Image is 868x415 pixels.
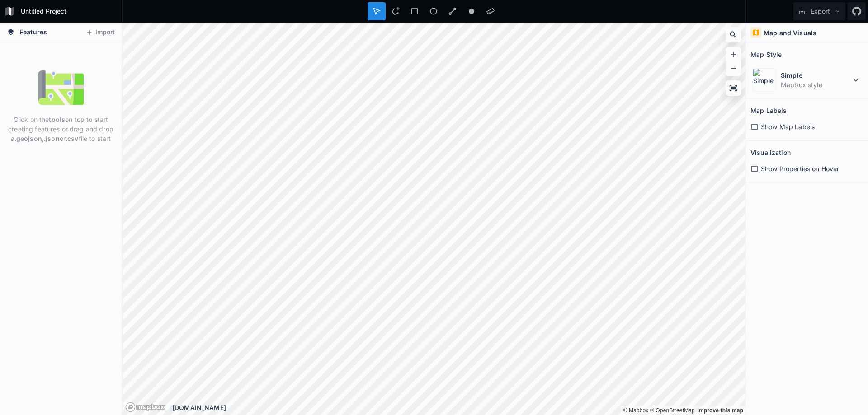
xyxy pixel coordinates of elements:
[125,402,165,412] a: Mapbox logo
[14,135,42,142] strong: .geojson
[781,80,850,89] dd: Mapbox style
[66,135,79,142] strong: .csv
[80,25,119,40] button: Import
[623,407,648,414] a: Mapbox
[750,145,791,159] h2: Visualization
[750,103,787,117] h2: Map Labels
[793,2,845,20] button: Export
[19,27,47,37] span: Features
[764,28,816,37] h4: Map and Visuals
[761,164,839,173] span: Show Properties on Hover
[172,403,745,412] div: [DOMAIN_NAME]
[49,116,65,123] strong: tools
[761,122,815,131] span: Show Map Labels
[753,68,776,92] img: Simple
[7,115,115,143] p: Click on the on top to start creating features or drag and drop a , or file to start
[650,407,695,414] a: OpenStreetMap
[44,135,60,142] strong: .json
[781,70,850,80] dt: Simple
[38,65,84,110] img: empty
[750,47,782,61] h2: Map Style
[697,407,743,414] a: Map feedback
